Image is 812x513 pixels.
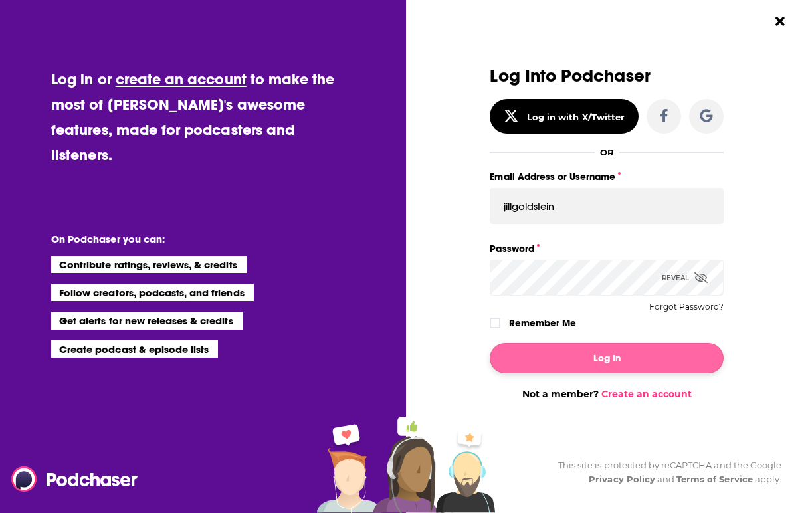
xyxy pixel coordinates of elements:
[116,70,247,88] a: create an account
[676,474,753,484] a: Terms of Service
[490,240,724,257] label: Password
[51,233,317,245] li: On Podchaser you can:
[600,147,614,157] div: OR
[527,112,625,122] div: Log in with X/Twitter
[490,343,724,373] button: Log In
[51,340,218,358] li: Create podcast & episode lists
[662,260,708,296] div: Reveal
[51,284,254,301] li: Follow creators, podcasts, and friends
[51,256,247,273] li: Contribute ratings, reviews, & credits
[490,168,724,185] label: Email Address or Username
[548,459,781,486] div: This site is protected by reCAPTCHA and the Google and apply.
[11,466,128,492] a: Podchaser - Follow, Share and Rate Podcasts
[490,388,724,400] div: Not a member?
[490,66,724,86] h3: Log Into Podchaser
[490,99,639,134] button: Log in with X/Twitter
[649,302,724,312] button: Forgot Password?
[589,474,655,484] a: Privacy Policy
[509,314,576,332] label: Remember Me
[601,388,692,400] a: Create an account
[11,466,139,492] img: Podchaser - Follow, Share and Rate Podcasts
[51,312,242,329] li: Get alerts for new releases & credits
[490,188,724,224] input: Email Address or Username
[767,9,793,34] button: Close Button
